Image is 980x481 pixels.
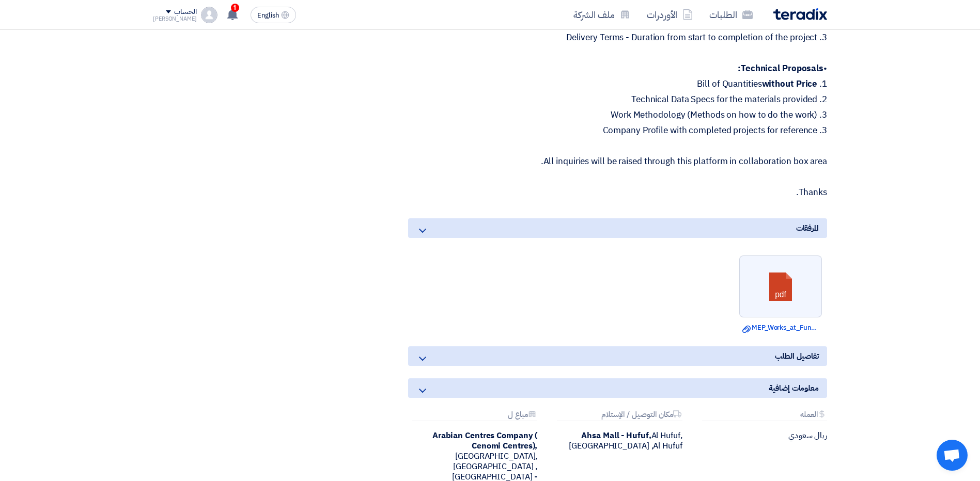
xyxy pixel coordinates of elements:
[742,323,819,333] a: MEP_Works_at_Funtura_Alahsa__BOQ.pdf
[231,4,239,12] span: 1
[698,430,827,441] div: ريال سعودي
[639,3,701,27] a: الأوردرات
[408,63,827,74] p: •
[775,350,819,362] span: تفاصيل الطلب
[153,16,197,22] div: [PERSON_NAME]
[796,222,819,234] span: المرفقات
[257,12,279,19] span: English
[738,62,823,75] strong: Technical Proposals:
[408,94,827,105] p: 2. Technical Data Specs for the materials provided
[769,382,819,394] span: معلومات إضافية
[408,125,827,136] p: 3. Company Profile with completed projects for reference
[937,440,968,471] a: Open chat
[408,110,827,120] p: 3. Work Methodology (Methods on how to do the work)
[702,410,827,421] div: العمله
[762,77,818,90] strong: without Price
[701,3,761,27] a: الطلبات
[553,430,682,451] div: Al Hufuf, [GEOGRAPHIC_DATA] ,Al Hufuf
[201,7,217,23] img: profile_test.png
[251,7,296,23] button: English
[581,429,651,442] b: Ahsa Mall - Hufuf,
[408,187,827,198] p: Thanks.
[174,8,196,17] div: الحساب
[408,33,827,43] p: 3. Delivery Terms - Duration from start to completion of the project
[408,156,827,167] p: All inquiries will be raised through this platform in collaboration box area.
[432,429,538,452] b: Arabian Centres Company ( Cenomi Centres),
[773,8,827,20] img: Teradix logo
[412,410,537,421] div: مباع ل
[565,3,639,27] a: ملف الشركة
[557,410,682,421] div: مكان التوصيل / الإستلام
[408,79,827,89] p: 1. Bill of Quantities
